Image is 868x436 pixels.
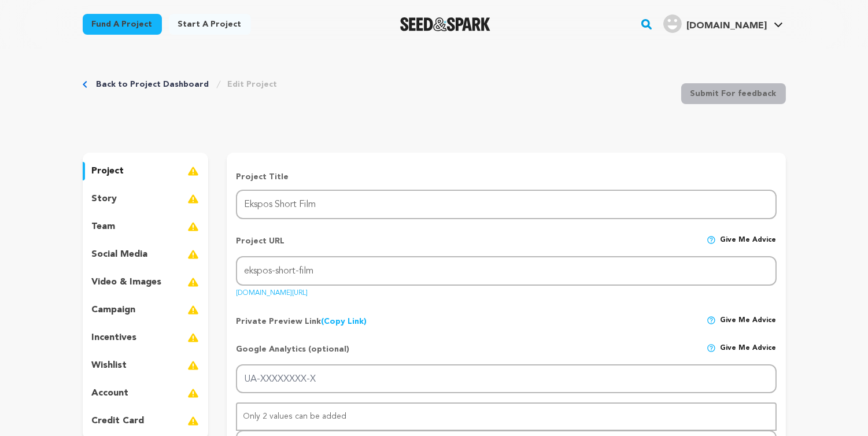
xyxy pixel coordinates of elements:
p: credit card [92,414,145,428]
img: warning-full.svg [187,414,199,428]
img: user.png [663,14,682,33]
input: UA-XXXXXXXX-X [236,364,776,394]
p: wishlist [92,359,127,372]
p: incentives [92,331,137,345]
img: warning-full.svg [187,192,199,206]
span: Give me advice [721,316,777,327]
img: warning-full.svg [187,220,199,234]
div: Only 2 values can be added [237,404,775,430]
a: [DOMAIN_NAME][URL] [236,285,308,297]
input: Project Name [236,190,776,219]
p: team [92,220,116,234]
p: social media [92,247,148,261]
input: Project URL [236,256,776,286]
a: Back to Project Dashboard [97,79,209,90]
button: video & images [83,273,209,291]
img: warning-full.svg [187,359,199,372]
div: Aether.Co's Profile [663,14,767,33]
button: story [83,190,209,208]
button: incentives [83,328,209,347]
p: Private Preview Link [236,316,367,327]
p: campaign [92,303,136,317]
p: Project URL [236,235,285,256]
span: [DOMAIN_NAME] [686,21,767,31]
a: Fund a project [83,14,162,35]
button: project [83,162,209,180]
img: help-circle.svg [707,235,716,245]
img: Seed&Spark Logo Dark Mode [400,17,491,31]
button: credit card [83,412,209,430]
p: video & images [92,275,162,289]
span: Give me advice [721,235,777,256]
button: campaign [83,301,209,319]
a: Edit Project [228,79,278,90]
img: help-circle.svg [707,316,716,325]
span: Aether.Co's Profile [661,12,785,36]
img: help-circle.svg [707,343,716,353]
img: warning-full.svg [187,247,199,261]
img: warning-full.svg [187,303,199,317]
p: project [92,164,124,178]
p: story [92,192,117,206]
a: Aether.Co's Profile [661,12,785,33]
button: team [83,217,209,236]
button: account [83,384,209,402]
a: Start a project [169,14,251,35]
img: warning-full.svg [187,331,199,345]
a: Seed&Spark Homepage [400,17,491,31]
img: warning-full.svg [187,386,199,400]
p: account [92,386,129,400]
span: Give me advice [721,343,777,364]
button: Submit For feedback [681,83,786,104]
button: wishlist [83,356,209,375]
img: warning-full.svg [187,275,199,289]
a: (Copy Link) [321,317,367,326]
img: warning-full.svg [187,164,199,178]
p: Project Title [236,171,776,183]
div: Breadcrumb [83,79,278,90]
p: Google Analytics (optional) [236,343,349,364]
button: social media [83,245,209,264]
